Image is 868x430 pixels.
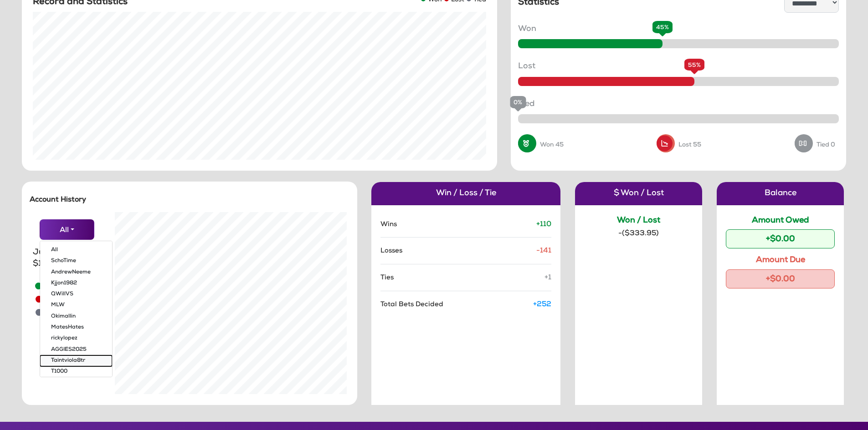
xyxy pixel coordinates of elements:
button: Kjjon1982 [40,278,112,289]
button: rickylopez [40,334,112,344]
span: Total Bets Decided [380,298,443,310]
span: Ties [380,272,394,283]
h6: Won / Lost [584,216,693,226]
p: Lost 55 [678,141,701,150]
p: Win / Loss / Tie [371,182,560,205]
div: -($333.95) [584,229,693,239]
span: +1 [544,272,551,283]
p: Lost [518,61,839,72]
span: Wins [380,218,397,230]
div: Balance [717,182,844,205]
button: SchoTime [40,256,112,267]
div: $ Won / Lost [575,182,702,205]
p: Juice Saved: $1,078.87 [33,247,101,269]
li: Won [33,280,60,293]
h6: Amount Owed [726,216,835,226]
span: +110 [536,218,551,230]
button: MLW [40,300,112,311]
div: All [40,241,113,377]
p: Won [518,24,839,35]
li: Lost [33,293,60,307]
button: Okimallin [40,311,112,322]
span: Losses [380,245,402,257]
h5: Account History [30,196,349,205]
p: Won 45 [540,141,564,150]
button: All [40,219,94,240]
li: Tied [33,307,60,320]
span: -141 [536,245,551,257]
span: +252 [533,298,551,310]
button: QWillVS [40,289,112,300]
button: All [40,245,112,256]
div: +$0.00 [726,269,835,288]
button: Taintviola8tr [40,355,112,366]
button: AGGIES2025 [40,344,112,355]
p: Tied 0 [817,141,835,150]
button: T1000 [40,367,112,378]
button: MatesHates [40,322,112,333]
h6: Amount Due [726,256,835,266]
button: AndrewNeeme [40,267,112,278]
p: Tied [518,99,839,110]
div: +$0.00 [726,229,835,248]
